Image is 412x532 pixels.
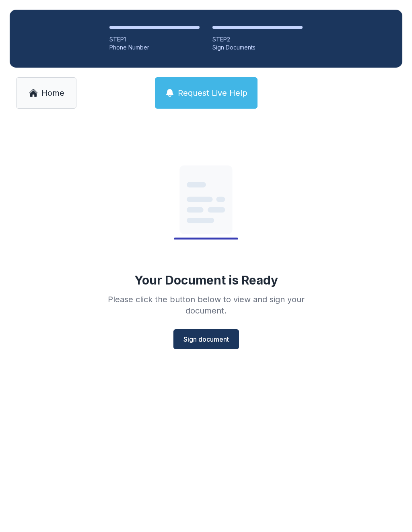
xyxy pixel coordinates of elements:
div: Sign Documents [212,43,303,52]
div: Please click the button below to view and sign your document. [90,294,322,316]
div: STEP 1 [109,35,200,43]
span: Request Live Help [178,87,247,99]
span: Home [41,87,64,99]
div: Phone Number [109,43,200,52]
span: Sign document [183,334,229,344]
div: STEP 2 [212,35,303,43]
div: Your Document is Ready [134,273,278,287]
